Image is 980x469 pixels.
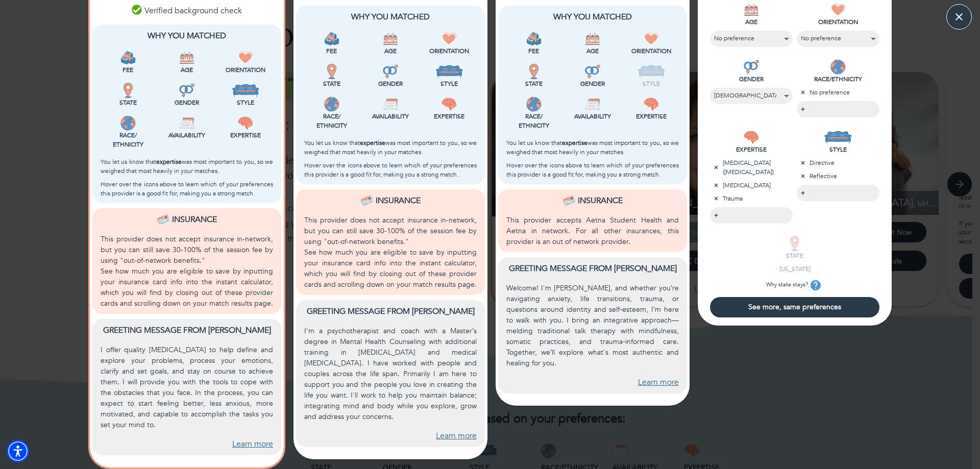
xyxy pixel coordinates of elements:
img: Fee [120,50,136,65]
img: Fee [526,31,542,46]
img: AGE [744,2,759,17]
p: Fee [101,65,155,75]
p: Why You Matched [506,11,679,23]
p: GENDER [710,75,793,84]
p: [US_STATE] [753,264,836,274]
p: Expertise [218,131,273,140]
p: Insurance [578,194,623,207]
img: Gender [585,64,600,79]
div: This provider is licensed to work in your state. [304,64,359,88]
p: Race/ Ethnicity [304,112,359,130]
img: Availability [383,96,398,112]
p: I'm a psychotherapist and coach with a Master’s degree in Mental Health Counseling with additiona... [304,326,477,422]
p: State [506,79,561,88]
p: Style [422,79,477,88]
p: Gender [159,98,214,107]
img: Expertise [644,96,659,112]
b: expertise [360,139,385,147]
a: Learn more [436,430,477,442]
img: Expertise [442,96,457,112]
p: Hover over the icons above to learn which of your preferences this provider is a good fit for, ma... [506,161,679,179]
img: GENDER [744,59,759,75]
p: Availability [363,112,418,121]
p: State [101,98,155,107]
p: Trauma [710,194,793,203]
p: Orientation [218,65,273,75]
a: Learn more [638,377,679,388]
p: Style [624,79,679,88]
img: Fee [324,31,339,46]
a: Learn more [232,438,273,450]
span: See more, same preferences [714,302,875,312]
button: tooltip [808,278,823,293]
p: Reflective [797,171,879,181]
img: Orientation [238,50,253,65]
p: STYLE [797,145,879,154]
p: Fee [304,46,359,56]
p: Gender [363,79,418,88]
button: See more, same preferences [710,297,879,317]
img: Race/<br />Ethnicity [120,115,136,131]
img: RACE/ETHNICITY [830,59,846,75]
img: Availability [585,96,600,112]
p: Age [159,65,214,75]
p: I offer quality [MEDICAL_DATA] to help define and explore your problems, process your emotions, c... [101,344,273,430]
p: RACE/ETHNICITY [797,75,879,84]
p: Welcome! I'm [PERSON_NAME], and whether you’re navigating anxiety, life transitions, trauma, or q... [506,283,679,368]
img: ORIENTATION [830,2,846,17]
p: Hover over the icons above to learn which of your preferences this provider is a good fit for, ma... [304,161,477,179]
p: Availability [159,131,214,140]
img: Gender [383,64,398,79]
img: State [526,64,542,79]
p: State [304,79,359,88]
p: Race/ Ethnicity [101,131,155,149]
b: expertise [562,139,587,147]
p: Greeting message from [PERSON_NAME] [506,262,679,275]
p: [MEDICAL_DATA] [710,181,793,190]
p: STATE [753,251,836,260]
p: Orientation [422,46,477,56]
p: This provider does not accept insurance in-network, but you can still save 30-100% of the session... [304,215,477,247]
img: STYLE [824,130,852,145]
p: You let us know that was most important to you, so we weighed that most heavily in your matches. [101,157,273,176]
p: Race/ Ethnicity [506,112,561,130]
img: State [324,64,339,79]
p: AGE [710,17,793,27]
p: Gender [565,79,620,88]
p: Verified background check [132,5,242,17]
p: Availability [565,112,620,121]
p: Style [218,98,273,107]
img: STATE [787,236,802,251]
p: You let us know that was most important to you, so we weighed that most heavily in your matches. [304,138,477,157]
p: Why You Matched [101,30,273,42]
img: Expertise [238,115,253,131]
img: EXPERTISE [744,130,759,145]
p: Age [565,46,620,56]
img: Orientation [644,31,659,46]
img: Gender [179,83,194,98]
img: Orientation [442,31,457,46]
p: This provider does not accept insurance in-network, but you can still save 30-100% of the session... [101,234,273,266]
p: You let us know that was most important to you, so we weighed that most heavily in your matches. [506,138,679,157]
p: This provider accepts Aetna Student Health and Aetna in network. For all other insurances, this p... [506,215,679,247]
img: State [120,83,136,98]
p: Greeting message from [PERSON_NAME] [304,305,477,317]
img: Race/<br />Ethnicity [324,96,339,112]
img: Style [638,64,666,79]
p: Expertise [624,112,679,121]
p: Fee [506,46,561,56]
p: EXPERTISE [710,145,793,154]
p: Insurance [172,213,217,226]
p: See how much you are eligible to save by inputting your insurance card info into the instant calc... [304,247,477,290]
p: No preference [797,88,879,97]
p: ORIENTATION [797,17,879,27]
img: Style [435,64,463,79]
p: Greeting message from [PERSON_NAME] [101,324,273,336]
p: Why state stays? [753,278,836,293]
img: Age [383,31,398,46]
img: Age [179,50,194,65]
div: Accessibility Menu [7,440,29,462]
p: See how much you are eligible to save by inputting your insurance card info into the instant calc... [101,266,273,309]
div: This provider is licensed to work in your state. [101,83,155,107]
img: Race/<br />Ethnicity [526,96,542,112]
